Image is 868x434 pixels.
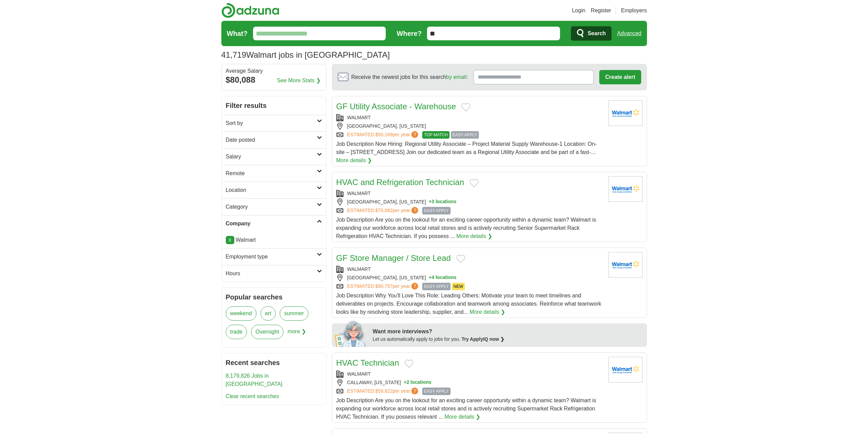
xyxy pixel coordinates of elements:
a: Register [591,6,611,15]
a: ESTIMATED:$70,882per year? [347,207,420,214]
button: Create alert [599,70,641,84]
div: Average Salary [226,68,322,74]
a: Salary [222,148,326,165]
img: Walmart logo [608,252,643,278]
span: ? [411,388,418,394]
a: More details ❯ [456,232,492,240]
a: Category [222,198,326,215]
a: More details ❯ [336,156,372,165]
div: [GEOGRAPHIC_DATA], [US_STATE] [336,274,603,281]
a: HVAC Technician [336,358,399,367]
a: GF Utility Associate - Warehouse [336,102,456,111]
a: Remote [222,165,326,182]
span: Job Description Why You'll Love This Role: Leading Others: Motivate your team to meet timelines a... [336,293,601,315]
span: Job Description Are you on the lookout for an exciting career opportunity within a dynamic team? ... [336,397,596,420]
span: EASY APPLY [422,207,450,214]
span: $90,757 [375,283,393,289]
div: [GEOGRAPHIC_DATA], [US_STATE] [336,198,603,206]
button: Add to favorite jobs [404,360,413,368]
img: Walmart logo [608,100,643,126]
button: +2 locations [404,379,431,386]
button: Search [571,26,612,41]
a: Company [222,215,326,232]
a: ESTIMATED:$59,822per year? [347,388,420,395]
div: CALLAWAY, [US_STATE] [336,379,603,386]
a: GF Store Manager / Store Lead [336,253,451,263]
a: Overnight [251,325,283,339]
a: art [261,306,276,321]
a: WALMART [347,191,371,196]
a: ESTIMATED:$90,757per year? [347,283,420,290]
a: Employers [621,6,647,15]
h1: Walmart jobs in [GEOGRAPHIC_DATA] [221,50,390,59]
button: Add to favorite jobs [456,255,465,263]
span: Receive the newest jobs for this search : [351,73,468,81]
span: $70,882 [375,208,393,213]
h2: Hours [226,269,317,278]
span: + [404,379,407,386]
div: [GEOGRAPHIC_DATA], [US_STATE] [336,123,603,130]
span: EASY APPLY [451,131,479,139]
button: Add to favorite jobs [470,179,479,187]
span: Job Description Are you on the lookout for an exciting career opportunity within a dynamic team? ... [336,217,596,239]
h2: Category [226,203,317,211]
a: WALMART [347,115,371,120]
a: 8,179,826 Jobs in [GEOGRAPHIC_DATA] [226,373,283,387]
a: Date posted [222,131,326,148]
span: TOP MATCH [422,131,449,139]
h2: Company [226,220,317,228]
img: Walmart logo [608,357,643,382]
h2: Sort by [226,119,317,127]
button: Add to favorite jobs [461,103,470,111]
span: $50,169 [375,132,393,137]
h2: Location [226,186,317,194]
h2: Recent searches [226,358,322,368]
img: Walmart logo [608,176,643,202]
li: Walmart [226,236,322,244]
a: See More Stats ❯ [277,76,321,85]
a: Hours [222,265,326,282]
a: More details ❯ [444,413,480,421]
h2: Employment type [226,253,317,261]
span: + [429,274,431,281]
label: What? [227,28,248,39]
a: trade [226,325,247,339]
label: Where? [397,28,422,39]
a: More details ❯ [470,308,505,316]
span: Job Description Now Hiring: Regional Utility Associate – Project Material Supply Warehouse-1 Loca... [336,141,597,155]
a: WALMART [347,266,371,272]
a: X [226,236,234,244]
h2: Filter results [222,96,326,115]
span: EASY APPLY [422,388,450,395]
span: + [429,198,431,206]
span: Search [588,27,606,40]
a: summer [280,306,308,321]
a: Try ApplyIQ now ❯ [461,336,504,342]
a: Clear recent searches [226,393,279,399]
span: more ❯ [288,325,306,343]
h2: Popular searches [226,292,322,302]
a: by email [446,74,467,80]
span: NEW [452,283,465,290]
a: weekend [226,306,256,321]
span: ? [411,207,418,214]
a: Employment type [222,248,326,265]
span: 41,719 [221,49,246,61]
a: Login [572,6,585,15]
img: Adzuna logo [221,3,279,18]
h2: Date posted [226,136,317,144]
div: $80,088 [226,74,322,86]
img: apply-iq-scientist.png [335,320,368,347]
span: $59,822 [375,388,393,394]
a: ESTIMATED:$50,169per year? [347,131,420,139]
a: Advanced [617,27,641,40]
span: ? [411,283,418,290]
h2: Salary [226,153,317,161]
a: WALMART [347,371,371,377]
a: HVAC and Refrigeration Technician [336,178,464,187]
h2: Remote [226,169,317,178]
span: ? [411,131,418,138]
span: EASY APPLY [422,283,450,290]
div: Want more interviews? [373,327,643,336]
button: +3 locations [429,198,456,206]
